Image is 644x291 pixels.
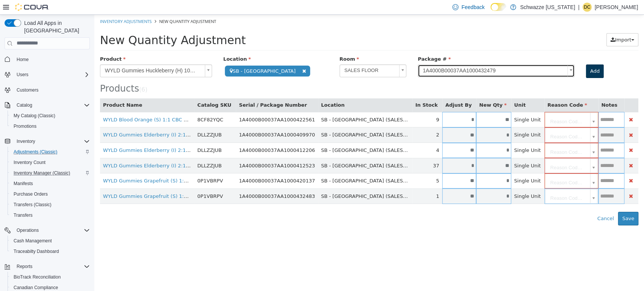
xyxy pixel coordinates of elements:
a: Reason Code... [451,144,503,158]
button: Traceabilty Dashboard [8,246,93,257]
a: Inventory Manager (Classic) [11,168,73,178]
span: Reason Code... [451,159,493,174]
span: Dark Mode [490,11,491,11]
td: 8CF82YQC [100,97,141,113]
span: 1A4000B00037AA1000432479 [324,50,470,62]
a: Reason Code... [451,98,503,112]
p: Schwazze [US_STATE] [520,3,575,12]
span: Transfers [11,211,90,220]
button: Inventory Count [8,157,93,168]
span: 6 [47,72,51,78]
button: Import [512,18,544,32]
button: Inventory [2,136,93,147]
button: Delete Product [533,131,540,140]
span: Transfers (Classic) [14,202,51,208]
span: Customers [17,87,38,93]
span: Inventory Manager (Classic) [11,168,90,178]
span: Reason Code... [451,98,493,113]
span: Inventory Manager (Classic) [14,170,70,176]
a: Customers [14,86,41,95]
span: Inventory [17,138,35,144]
button: Notes [507,87,524,94]
a: Reason Code... [451,113,503,127]
button: Delete Product [533,101,540,109]
button: Manifests [8,178,93,189]
span: New Quantity Adjustment [6,19,151,32]
img: Cova [15,3,49,11]
p: [PERSON_NAME] [595,3,638,12]
a: Reason Code... [451,159,503,173]
span: Single Unit [420,148,447,154]
span: Traceabilty Dashboard [11,247,90,256]
button: Reports [2,261,93,272]
span: Single Unit [420,133,447,138]
span: Inventory Count [11,158,90,167]
a: Reason Code... [451,129,503,143]
td: DLLZZJUB [100,113,141,128]
span: Reason Code... [451,175,493,190]
span: Promotions [14,123,37,129]
span: Customers [14,85,90,95]
a: WYLD Gummies Huckleberry (H) 100mg [6,50,118,63]
span: Single Unit [420,102,447,108]
a: WYLD Gummies Grapefruit (S) 1:1:1 100mg [9,163,116,169]
span: Operations [14,226,90,235]
span: Cash Management [11,236,90,245]
a: WYLD Gummies Elderberry (I) 2:1 CBN 100mg [9,117,122,123]
span: Reports [17,263,32,270]
small: ( ) [45,72,53,78]
span: Reason Code... [451,144,493,159]
button: Product Name [9,87,49,94]
button: Operations [2,225,93,236]
span: Purchase Orders [14,191,48,197]
span: Single Unit [420,163,447,169]
span: Feedback [461,3,484,11]
td: 1A4000B00037AA1000412523 [141,143,223,159]
a: Purchase Orders [11,190,51,199]
span: BioTrack Reconciliation [11,273,90,282]
span: My Catalog (Classic) [11,111,90,120]
td: 1A4000B00037AA1000409970 [141,113,223,128]
span: SB - [GEOGRAPHIC_DATA] (SALES FLOOR) [227,117,329,123]
span: Dc [584,3,590,12]
span: Operations [17,227,39,233]
span: Manifests [11,179,90,188]
a: Inventory Count [11,158,49,167]
span: Location [129,41,157,47]
span: Traceabilty Dashboard [14,248,59,254]
span: Cash Management [14,238,52,244]
td: 1 [318,174,348,189]
button: Transfers (Classic) [8,199,93,210]
button: Delete Product [533,147,540,155]
span: Reason Code [453,87,493,93]
a: 1A4000B00037AA1000432479 [323,50,480,63]
a: WYLD Gummies Grapefruit (S) 1:1:1 100mg [9,179,116,184]
button: Inventory Manager (Classic) [8,168,93,178]
a: Promotions [11,122,40,131]
a: WYLD Gummies Elderberry (I) 2:1 CBN 100mg [9,133,122,138]
td: 1A4000B00037AA1000422561 [141,97,223,113]
button: Purchase Orders [8,189,93,199]
span: Home [17,57,29,63]
a: Adjustments (Classic) [11,147,60,156]
span: SB - [GEOGRAPHIC_DATA] (SALES FLOOR) [227,102,329,108]
span: Products [6,69,45,79]
p: | [578,3,579,12]
button: Location [227,87,252,94]
span: Manifests [14,181,33,187]
a: WYLD Gummies Elderberry (I) 2:1 CBN 100mg [9,148,122,154]
button: Home [2,54,93,65]
button: Delete Product [533,116,540,125]
button: Transfers [8,210,93,221]
span: Inventory Count [14,159,46,165]
a: Cash Management [11,236,55,245]
button: In Stock [321,87,345,94]
span: Transfers (Classic) [11,200,90,209]
button: Save [524,197,544,211]
span: Catalog [17,102,32,108]
span: New Qty [385,87,412,93]
button: BioTrack Reconciliation [8,272,93,282]
button: Cancel [499,197,524,211]
div: Daniel castillo [583,3,592,12]
button: Unit [420,87,433,94]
